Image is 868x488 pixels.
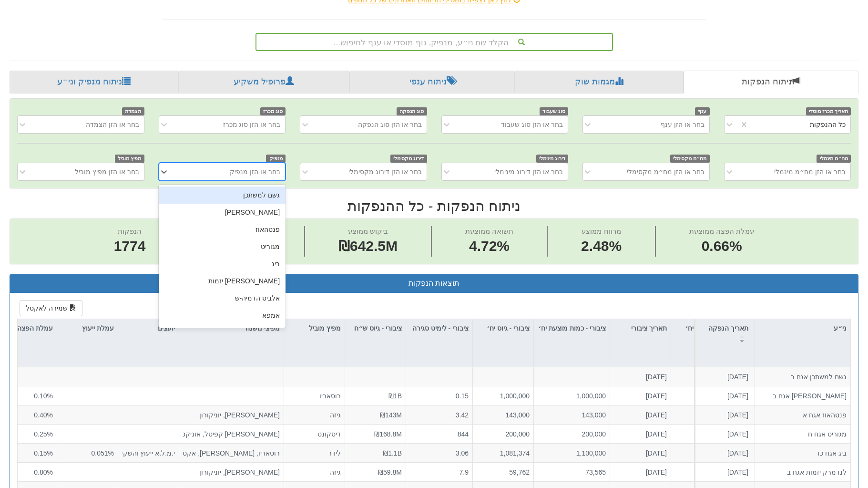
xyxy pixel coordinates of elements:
span: תשואה ממוצעת [465,227,513,235]
div: 844 [410,429,469,438]
span: תאריך מכרז מוסדי [806,107,851,115]
span: 4.72% [465,236,513,257]
div: 71,707 [675,372,728,382]
span: סוג מכרז [260,107,286,115]
div: [DATE] [614,410,667,419]
div: [DATE] [698,410,748,419]
div: 0.15 [410,391,469,400]
span: סוג שעבוד [540,107,569,115]
div: 1,000,000 [538,391,606,400]
div: 3.42 [410,410,469,419]
a: מגמות שוק [515,71,684,93]
div: 200,000 [675,429,728,438]
div: גיזה [288,410,341,419]
div: בחר או הזן מח״מ מינמלי [774,167,846,177]
span: מנפיק [266,155,286,163]
div: אלביט הדמיה-ש [159,290,286,307]
div: גשם למשתכן אגח ב [759,372,847,382]
div: 58,852 [675,467,728,477]
span: מפיץ מוביל [115,155,144,163]
div: דיסקונט [288,429,341,438]
div: ציבורי - לימיט סגירה [406,319,472,348]
span: ענף [695,107,710,115]
div: רוסאריו [288,391,341,400]
div: 1,081,374 [477,448,530,457]
span: עמלת הפצה ממוצעת [689,227,754,235]
div: ציבורי - גיוס ש״ח [345,319,406,348]
div: י.מ.ל.א ייעוץ והשקעות בע"מ [122,448,175,457]
div: 143,000 [477,410,530,419]
div: תאריך הנפקה [695,319,755,348]
div: בחר או הזן סוג הנפקה [358,120,422,129]
div: [DATE] [614,372,667,382]
div: ביג אגח כד [759,448,847,457]
div: [DATE] [698,372,748,382]
span: ₪642.5M [338,238,398,254]
span: ביקוש ממוצע [348,227,388,235]
span: ₪143M [380,411,402,418]
h2: ניתוח הנפקות - כל ההנפקות [10,198,858,214]
div: [DATE] [614,448,667,457]
div: בחר או הזן דירוג מינימלי [494,167,563,177]
div: 3.06 [410,448,469,457]
div: גשם למשתכן [159,187,286,204]
div: 7.9 [410,467,469,477]
div: 59,762 [477,467,530,477]
div: 1,000,000 [675,391,728,400]
div: אמפא [159,307,286,324]
div: ני״ע [755,319,850,337]
div: ציבורי - גיוס יח׳ [473,319,533,348]
div: 1,000,000 [477,391,530,400]
div: בחר או הזן מנפיק [230,167,280,177]
div: מפיץ מוביל [284,319,345,337]
div: 200,000 [538,429,606,438]
div: אנקור פרופרטיס [159,324,286,341]
span: 0.66% [689,236,754,257]
div: בחר או הזן מפיץ מוביל [75,167,139,177]
div: ציבורי - כמות מוצעת יח׳ [534,319,610,348]
div: לנדמרק יזמות אגח ב [759,467,847,477]
div: תאריך ציבורי [610,319,671,337]
div: [PERSON_NAME], יוניקורון [183,410,280,419]
span: הצמדה [122,107,144,115]
span: הנפקות [118,227,142,235]
div: [PERSON_NAME] [159,204,286,221]
div: [DATE] [614,467,667,477]
div: בחר או הזן הצמדה [86,120,139,129]
div: 143,000 [538,410,606,419]
div: [DATE] [698,391,748,400]
div: עמלת ייעוץ [57,319,118,337]
div: 1,081,334 [675,448,728,457]
div: [DATE] [698,467,748,477]
div: 73,565 [538,467,606,477]
button: שמירה לאקסל [20,300,82,316]
a: ניתוח מנפיק וני״ע [10,71,178,93]
div: [PERSON_NAME], יוניקורון [183,467,280,477]
div: בחר או הזן דירוג מקסימלי [348,167,422,177]
div: 1,100,000 [538,448,606,457]
span: מח״מ מקסימלי [670,155,710,163]
h3: תוצאות הנפקות [17,279,851,288]
div: [DATE] [698,429,748,438]
span: 1774 [114,236,146,257]
span: סוג הנפקה [397,107,427,115]
span: מח״מ מינמלי [817,155,851,163]
span: 2.48% [581,236,622,257]
div: בחר או הזן סוג מכרז [223,120,281,129]
span: מרווח ממוצע [582,227,621,235]
span: ₪1B [388,392,402,399]
div: הקלד שם ני״ע, מנפיק, גוף מוסדי או ענף לחיפוש... [256,34,612,50]
div: בחר או הזן סוג שעבוד [501,120,563,129]
div: ביג [159,255,286,272]
div: [DATE] [698,448,748,457]
a: פרופיל משקיע [178,71,350,93]
div: רוסאריו, [PERSON_NAME], אקסימוס, יוניקורן, אלפא ביתא [183,448,280,457]
span: ₪168.8M [374,430,402,437]
a: ניתוח הנפקות [684,71,858,93]
span: ₪59.8M [378,468,402,476]
div: [PERSON_NAME] אגח ב [759,391,847,400]
div: [DATE] [614,429,667,438]
div: 0.051% [61,448,114,457]
div: מגוריט [159,238,286,255]
div: גיזה [288,467,341,477]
